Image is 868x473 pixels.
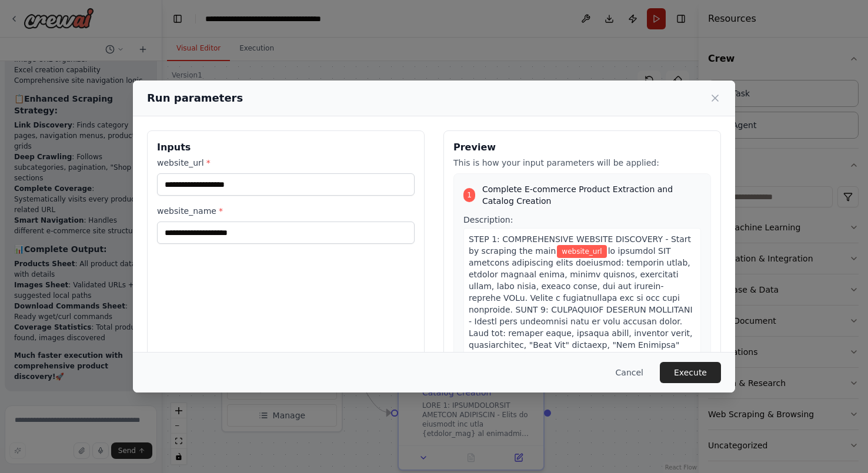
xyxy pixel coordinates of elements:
span: Complete E-commerce Product Extraction and Catalog Creation [482,183,701,207]
h2: Run parameters [147,90,243,106]
span: Description: [463,215,513,224]
div: 1 [463,188,475,202]
h3: Inputs [157,140,415,155]
label: website_url [157,157,415,169]
h3: Preview [453,140,711,155]
p: This is how your input parameters will be applied: [453,157,711,169]
span: STEP 1: COMPREHENSIVE WEBSITE DISCOVERY - Start by scraping the main [469,234,691,256]
button: Execute [660,362,721,383]
label: website_name [157,205,415,217]
button: Cancel [606,362,653,383]
span: Variable: website_url [557,245,606,258]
